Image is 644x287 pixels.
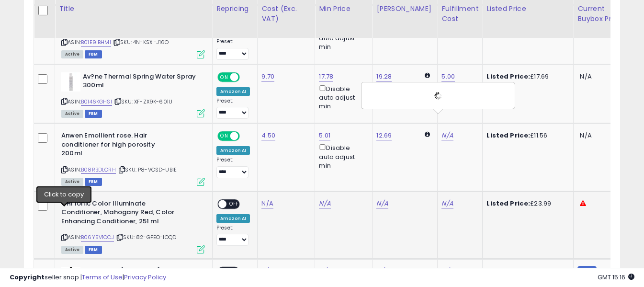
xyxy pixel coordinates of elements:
[376,131,392,140] a: 12.69
[61,131,205,184] div: ASIN:
[117,166,177,173] span: | SKU: P8-VCSD-UBIE
[441,4,478,24] div: Fulfillment Cost
[486,72,566,81] div: £17.69
[486,199,530,208] b: Listed Price:
[61,199,178,229] b: CHI Ionic Color Illuminate Conditioner, Mahogany Red, Color Enhancing Conditioner, 251 ml
[61,50,83,58] span: All listings currently available for purchase on Amazon
[425,72,430,79] i: Calculated using Dynamic Max Price.
[61,13,205,57] div: ASIN:
[81,98,112,106] a: B0146KGHSI
[61,72,205,117] div: ASIN:
[238,73,254,81] span: OFF
[216,225,250,246] div: Preset:
[238,132,254,140] span: OFF
[319,142,365,170] div: Disable auto adjust min
[376,72,392,81] a: 19.28
[226,200,242,208] span: OFF
[216,38,250,60] div: Preset:
[81,38,111,46] a: B01E9IBHMI
[113,38,169,46] span: | SKU: 4N-KSXI-J16O
[261,131,275,140] a: 4.50
[261,199,273,208] a: N/A
[85,246,102,254] span: FBM
[113,98,172,105] span: | SKU: XF-ZX9K-601U
[81,233,114,241] a: B06Y5V1CCJ
[319,199,330,208] a: N/A
[486,72,530,81] b: Listed Price:
[10,273,45,282] strong: Copyright
[486,131,530,140] b: Listed Price:
[61,131,178,161] b: Anwen Emollient rose. Hair conditioner for high porosity 200ml
[486,131,566,140] div: £11.56
[61,72,80,92] img: 31WYzMMpPiL._SL40_.jpg
[85,50,102,58] span: FBM
[441,131,453,140] a: N/A
[261,4,311,24] div: Cost (Exc. VAT)
[82,273,123,282] a: Terms of Use
[319,131,330,140] a: 5.01
[115,233,176,241] span: | SKU: 82-GFEO-IOQD
[486,199,566,208] div: £23.99
[216,214,250,223] div: Amazon AI
[61,246,83,254] span: All listings currently available for purchase on Amazon
[85,110,102,118] span: FBM
[580,131,591,140] span: N/A
[218,73,230,81] span: ON
[85,178,102,186] span: FBM
[61,110,83,118] span: All listings currently available for purchase on Amazon
[319,83,365,111] div: Disable auto adjust min
[261,72,274,81] a: 9.70
[216,157,250,178] div: Preset:
[441,72,455,81] a: 5.00
[216,146,250,155] div: Amazon AI
[376,199,388,208] a: N/A
[486,4,569,14] div: Listed Price
[59,4,208,14] div: Title
[319,4,368,14] div: Min Price
[61,178,83,186] span: All listings currently available for purchase on Amazon
[10,273,166,282] div: seller snap | |
[83,72,199,92] b: Av?ne Thermal Spring Water Spray 300ml
[216,87,250,96] div: Amazon AI
[216,4,253,14] div: Repricing
[580,72,591,81] span: N/A
[61,199,205,253] div: ASIN:
[376,4,433,14] div: [PERSON_NAME]
[216,98,250,119] div: Preset:
[124,273,166,282] a: Privacy Policy
[441,199,453,208] a: N/A
[218,132,230,140] span: ON
[319,72,333,81] a: 17.78
[81,166,116,174] a: B08RBDLCRH
[425,131,430,138] i: Calculated using Dynamic Max Price.
[598,273,634,282] span: 2025-09-15 15:16 GMT
[577,4,627,24] div: Current Buybox Price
